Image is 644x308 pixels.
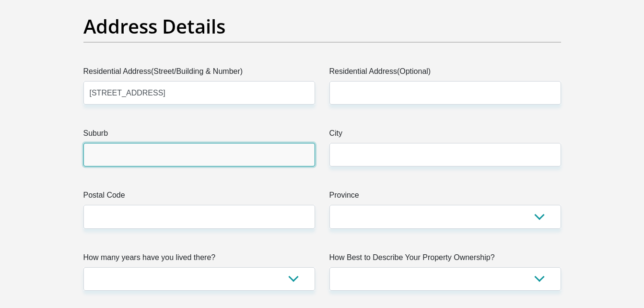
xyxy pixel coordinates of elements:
[83,66,315,81] label: Residential Address(Street/Building & Number)
[329,81,561,105] input: Address line 2 (Optional)
[83,205,315,228] input: Postal Code
[329,267,561,291] select: Please select a value
[329,252,561,267] label: How Best to Describe Your Property Ownership?
[329,190,561,205] label: Province
[329,205,561,228] select: Please Select a Province
[83,267,315,291] select: Please select a value
[329,143,561,166] input: City
[83,252,315,267] label: How many years have you lived there?
[83,190,315,205] label: Postal Code
[83,143,315,166] input: Suburb
[83,128,315,143] label: Suburb
[83,81,315,105] input: Valid residential address
[329,128,561,143] label: City
[83,15,561,38] h2: Address Details
[329,66,561,81] label: Residential Address(Optional)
